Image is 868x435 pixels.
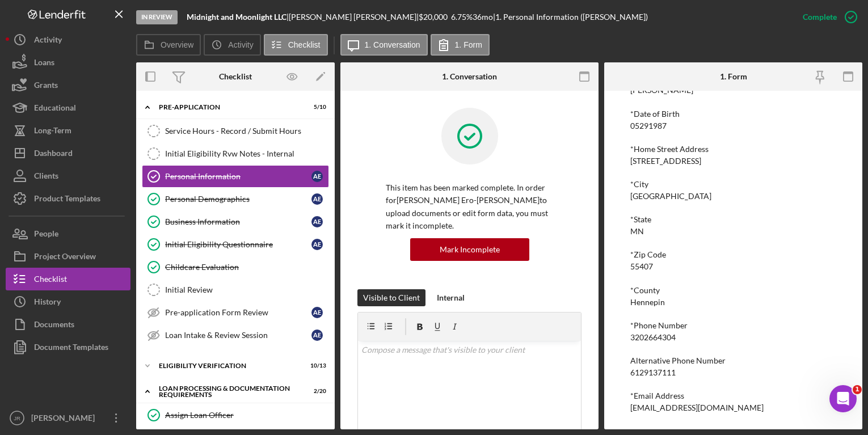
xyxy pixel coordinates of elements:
[142,120,329,142] a: Service Hours - Record / Submit Hours
[6,222,130,245] button: People
[630,356,837,365] div: Alternative Phone Number
[136,10,178,24] div: In Review
[34,164,58,190] div: Clients
[419,12,448,22] span: $20,000
[28,407,102,432] div: [PERSON_NAME]
[340,34,428,56] button: 1. Conversation
[289,12,419,22] div: [PERSON_NAME] [PERSON_NAME] |
[306,362,326,369] div: 10 / 13
[142,233,329,256] a: Initial Eligibility QuestionnaireAE
[630,403,764,412] div: [EMAIL_ADDRESS][DOMAIN_NAME]
[34,268,67,293] div: Checklist
[829,385,857,412] iframe: Intercom live chat
[6,336,130,358] button: Document Templates
[136,34,201,56] button: Overview
[6,96,130,119] button: Educational
[34,290,61,316] div: History
[288,40,321,49] label: Checklist
[630,109,837,119] div: *Date of Birth
[630,180,837,189] div: *City
[34,222,58,248] div: People
[6,313,130,336] a: Documents
[6,28,130,51] button: Activity
[34,51,54,77] div: Loans
[630,192,711,201] div: [GEOGRAPHIC_DATA]
[630,227,644,236] div: MN
[791,6,862,28] button: Complete
[34,142,73,167] div: Dashboard
[630,121,667,130] div: 05291987
[142,256,329,278] a: Childcare Evaluation
[6,245,130,268] button: Project Overview
[6,119,130,142] button: Long-Term
[6,164,130,187] button: Clients
[187,12,289,22] div: |
[803,6,837,28] div: Complete
[630,157,701,166] div: [STREET_ADDRESS]
[365,40,420,49] label: 1. Conversation
[455,40,482,49] label: 1. Form
[431,34,490,56] button: 1. Form
[363,289,420,306] div: Visible to Client
[357,289,425,306] button: Visible to Client
[34,336,108,361] div: Document Templates
[630,145,837,154] div: *Home Street Address
[165,411,328,420] div: Assign Loan Officer
[6,51,130,74] button: Loans
[311,171,323,182] div: A E
[264,34,328,56] button: Checklist
[306,104,326,111] div: 5 / 10
[630,286,837,295] div: *County
[630,321,837,330] div: *Phone Number
[165,331,311,340] div: Loan Intake & Review Session
[630,333,676,342] div: 3202664304
[142,142,329,165] a: Initial Eligibility Rvw Notes - Internal
[34,74,58,99] div: Grants
[142,188,329,210] a: Personal DemographicsAE
[386,181,553,233] p: This item has been marked complete. In order for [PERSON_NAME] Ero-[PERSON_NAME] to upload docume...
[228,40,253,49] label: Activity
[311,216,323,227] div: A E
[165,240,311,249] div: Initial Eligibility Questionnaire
[311,239,323,250] div: A E
[630,391,837,400] div: *Email Address
[159,362,298,369] div: Eligibility Verification
[473,12,493,22] div: 36 mo
[6,142,130,164] button: Dashboard
[165,172,311,181] div: Personal Information
[142,278,329,301] a: Initial Review
[142,324,329,347] a: Loan Intake & Review SessionAE
[142,165,329,188] a: Personal InformationAE
[6,74,130,96] button: Grants
[165,149,328,158] div: Initial Eligibility Rvw Notes - Internal
[311,193,323,205] div: A E
[34,245,96,271] div: Project Overview
[630,86,693,95] div: [PERSON_NAME]
[6,407,130,429] button: JR[PERSON_NAME]
[165,217,311,226] div: Business Information
[142,404,329,426] a: Assign Loan Officer
[306,388,326,395] div: 2 / 20
[451,12,473,22] div: 6.75 %
[187,12,286,22] b: Midnight and Moonlight LLC
[165,263,328,272] div: Childcare Evaluation
[204,34,260,56] button: Activity
[440,238,500,261] div: Mark Incomplete
[6,268,130,290] button: Checklist
[165,308,311,317] div: Pre-application Form Review
[161,40,193,49] label: Overview
[34,313,74,339] div: Documents
[6,187,130,210] button: Product Templates
[630,298,665,307] div: Hennepin
[720,72,747,81] div: 1. Form
[630,368,676,377] div: 6129137111
[34,96,76,122] div: Educational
